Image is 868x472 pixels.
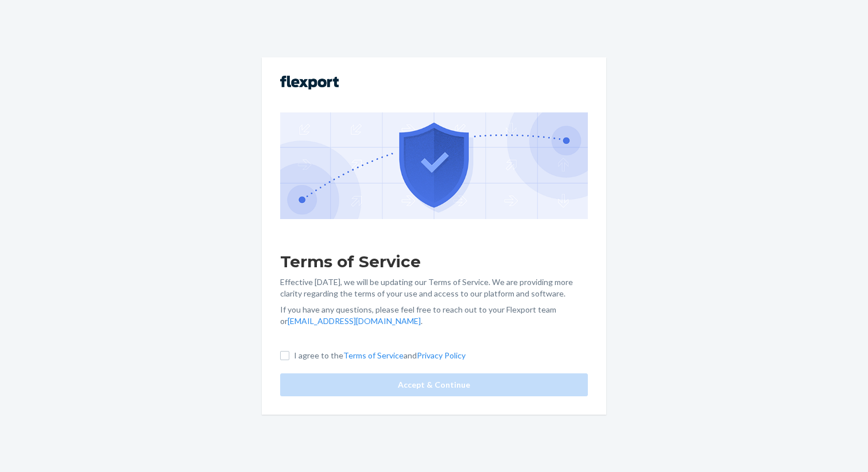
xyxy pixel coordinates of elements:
a: Privacy Policy [417,350,466,360]
p: Effective [DATE], we will be updating our Terms of Service. We are providing more clarity regardi... [280,276,588,299]
p: I agree to the and [294,350,466,361]
p: If you have any questions, please feel free to reach out to your Flexport team or . [280,304,588,327]
a: [EMAIL_ADDRESS][DOMAIN_NAME] [288,316,421,326]
img: Flexport logo [280,76,339,89]
img: GDPR Compliance [280,112,588,219]
button: Accept & Continue [280,373,588,396]
a: Terms of Service [343,350,404,360]
input: I agree to theTerms of ServiceandPrivacy Policy [280,351,289,360]
h1: Terms of Service [280,251,588,272]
